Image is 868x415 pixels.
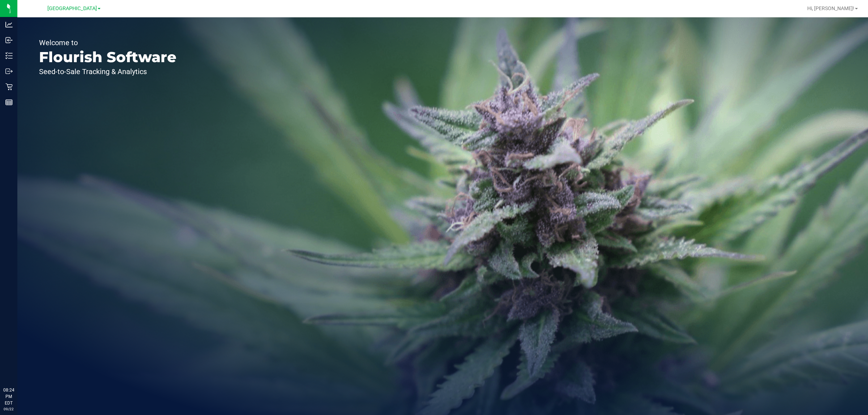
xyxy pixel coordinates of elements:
inline-svg: Reports [5,99,13,106]
inline-svg: Inventory [5,52,13,59]
inline-svg: Analytics [5,21,13,28]
inline-svg: Retail [5,83,13,90]
p: 08:24 PM EDT [3,387,14,406]
p: Seed-to-Sale Tracking & Analytics [39,68,176,75]
inline-svg: Outbound [5,68,13,75]
p: Flourish Software [39,50,176,64]
span: Hi, [PERSON_NAME]! [807,5,854,11]
p: Welcome to [39,39,176,46]
iframe: Resource center [7,357,29,379]
p: 09/22 [3,406,14,412]
inline-svg: Inbound [5,37,13,44]
span: [GEOGRAPHIC_DATA] [47,5,97,12]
